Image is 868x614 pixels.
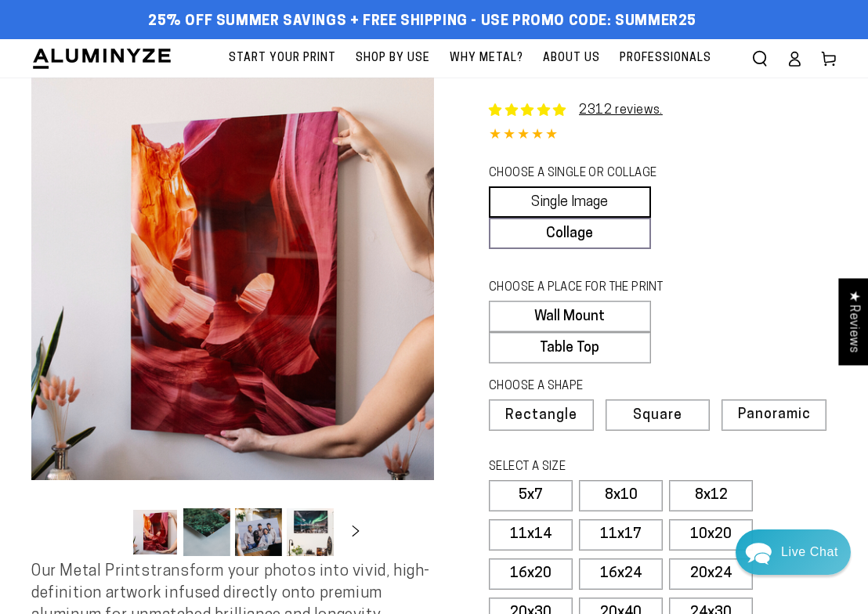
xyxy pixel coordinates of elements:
[579,558,663,590] label: 16x24
[543,49,600,68] span: About Us
[489,301,651,332] label: Wall Mount
[579,480,663,511] label: 8x10
[148,13,696,31] span: 25% off Summer Savings + Free Shipping - Use Promo Code: SUMMER25
[579,519,663,551] label: 11x17
[669,558,753,590] label: 20x24
[489,218,651,249] a: Collage
[489,332,651,363] label: Table Top
[489,280,692,297] legend: CHOOSE A PLACE FOR THE PRINT
[235,508,282,556] button: Load image 3 in gallery view
[489,558,573,590] label: 16x20
[31,78,434,561] media-gallery: Gallery Viewer
[489,101,663,120] a: 2312 reviews.
[221,39,344,78] a: Start Your Print
[489,519,573,551] label: 11x14
[450,49,523,68] span: Why Metal?
[736,529,851,575] div: Chat widget toggle
[489,186,651,218] a: Single Image
[489,459,692,476] legend: SELECT A SIZE
[669,480,753,511] label: 8x12
[183,508,230,556] button: Load image 2 in gallery view
[132,508,179,556] button: Load image 1 in gallery view
[579,104,663,117] a: 2312 reviews.
[669,519,753,551] label: 10x20
[489,480,573,511] label: 5x7
[489,378,692,395] legend: CHOOSE A SHAPE
[838,278,868,365] div: Click to open Judge.me floating reviews tab
[31,47,172,70] img: Aluminyze
[505,409,577,423] span: Rectangle
[348,39,438,78] a: Shop By Use
[229,49,336,68] span: Start Your Print
[620,49,711,68] span: Professionals
[442,39,531,78] a: Why Metal?
[535,39,608,78] a: About Us
[633,409,682,423] span: Square
[743,42,777,76] summary: Search our site
[781,529,838,575] div: Contact Us Directly
[287,508,334,556] button: Load image 4 in gallery view
[738,407,811,422] span: Panoramic
[338,515,373,550] button: Slide right
[612,39,719,78] a: Professionals
[92,515,127,550] button: Slide left
[489,165,692,182] legend: CHOOSE A SINGLE OR COLLAGE
[489,125,837,147] div: 4.85 out of 5.0 stars
[356,49,430,68] span: Shop By Use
